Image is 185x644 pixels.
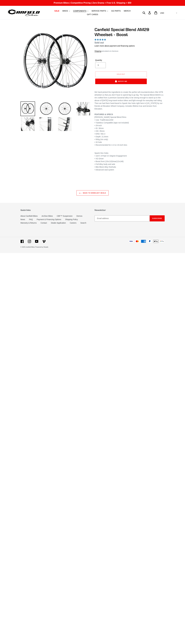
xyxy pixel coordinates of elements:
[35,246,48,248] a: Powered by Shopify
[41,222,47,224] a: Contact
[39,117,54,131] img: Load image into Gallery viewer, Canfield Special Blend AM29 Wheelset - Boost
[95,79,147,84] button: Notify Me
[51,222,66,224] a: Dealer Application
[20,218,25,220] a: News
[76,102,91,116] img: Load image into Gallery viewer, Canfield Special Blend AM29 Wheelset - Boost
[124,10,131,12] span: MERCH
[54,10,59,12] span: SALE
[20,102,35,116] img: Load image into Gallery viewer, Canfield Special Blend AM29 Wheelset - Boost
[95,215,150,221] input: Email address
[95,71,147,77] button: Sold out
[122,9,132,13] a: MERCH
[20,117,35,131] img: Load image into Gallery viewer, Canfield Special Blend AM29 Wheelset - Boost
[80,222,86,224] a: Search
[20,222,37,224] a: Warranty & Returns
[57,215,72,217] a: CBF™ Suspension
[95,50,165,52] div: calculated at checkout.
[20,209,91,211] p: Quick links
[76,190,109,196] a: Back to WHEELSET DEALS
[65,218,78,220] a: Shipping Policy
[58,102,72,116] img: Load image into Gallery viewer, Canfield Special Blend AM29 Wheelset - Boost
[21,28,90,97] img: Canfield Special Blend AM29 Wheelset - Boost
[92,10,106,12] span: SERVICE PARTS
[53,9,61,13] a: SALE
[90,9,109,13] button: SERVICE PARTS
[58,117,72,131] img: Load image into Gallery viewer, Canfield Special Blend AM29 Wheelset - Boost
[95,209,165,211] p: Newsletter
[95,41,104,44] span: Sold out
[26,246,35,248] a: Canfield Bikes
[95,91,165,149] p: We hand-picked the ingredients to create the perfect all-mountain/enduro 29er MTB wheelset so tha...
[7,9,40,17] img: Canfield Bikes
[20,246,35,248] small: © 2025,
[70,222,76,224] a: Careers
[95,152,165,171] p: Spank Hex Hubs • 102T, 6-Pawl 3.5 degree Engagement • XD Driver • Boost front (15x110)/rear(12x14...
[39,102,54,116] img: Load image into Gallery viewer, Canfield Special Blend AM29 Wheelset - Boost
[72,9,90,13] button: COMPONENTS
[73,10,86,12] span: COMPONENTS
[20,215,38,217] a: About Canfield Bikes
[63,10,68,12] span: BIKES
[95,27,165,37] h1: Canfield Special Blend AM29 Wheelset - Boost
[150,215,165,221] button: Subscribe
[95,39,106,41] span: 5.00 stars
[95,59,120,62] label: Quantity
[117,73,125,75] span: Sold out
[37,218,61,220] a: Payment & Financing Options
[152,217,162,219] span: Subscribe
[95,113,113,115] strong: FEATURES & SPECS
[76,215,82,217] a: Demos
[95,50,101,52] a: Shipping
[42,215,53,217] a: Archive Bikes
[61,9,71,13] button: BIKES
[111,10,121,12] span: GG PARTS
[29,218,33,220] a: FAQ
[86,13,99,16] a: GIFT CARDS
[110,9,122,13] a: GG PARTS
[87,13,98,16] span: GIFT CARDS
[95,45,135,47] a: Learn more about payment and financing options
